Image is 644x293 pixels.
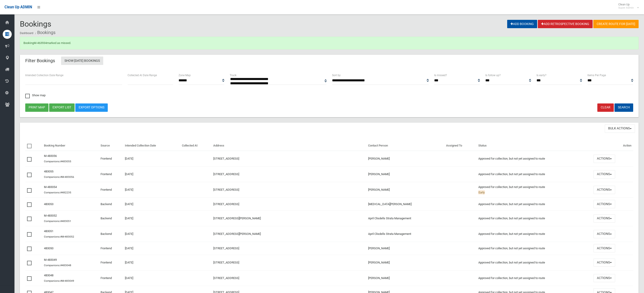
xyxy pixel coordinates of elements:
td: Frontend [99,182,123,198]
small: Companions: [44,235,75,238]
td: Frontend [99,270,123,286]
th: Contact Person [366,141,444,151]
div: Booking marked as missed. [20,37,639,49]
a: [STREET_ADDRESS] [213,188,239,191]
small: Companions: [44,191,72,194]
a: 483051 [44,229,53,233]
a: Add Booking [507,20,537,28]
button: Actions [594,186,615,194]
td: Backend [99,211,123,226]
a: [STREET_ADDRESS] [213,172,239,176]
th: Source [99,141,123,151]
button: Export list [49,103,75,112]
small: Companions: [44,264,72,267]
td: April Clisdells Strata Management [366,226,444,242]
a: 483050 [44,247,53,250]
button: Actions [594,170,615,179]
th: Booking Number [42,141,99,151]
td: [MEDICAL_DATA][PERSON_NAME] [366,198,444,211]
td: [PERSON_NAME] [366,167,444,182]
a: #482235 [60,191,71,194]
a: M-483052 [44,214,57,217]
td: [DATE] [123,226,180,242]
td: [PERSON_NAME] [366,151,444,167]
td: Approved for collection, but not yet assigned to route [477,242,592,255]
a: [STREET_ADDRESS][PERSON_NAME] [213,217,261,220]
small: Companions: [44,175,75,179]
a: [STREET_ADDRESS] [213,247,239,250]
a: #M-483052 [60,235,74,238]
a: M-463934 [34,41,47,45]
th: Assigned To [444,141,477,151]
button: Actions [594,230,615,238]
td: [DATE] [123,151,180,167]
small: Companions: [44,220,72,223]
td: [PERSON_NAME] [366,270,444,286]
a: #M-483056 [60,175,74,179]
a: Add Retrospective Booking [538,20,593,28]
td: Frontend [99,151,123,167]
a: [STREET_ADDRESS][PERSON_NAME] [213,232,261,236]
td: [DATE] [123,167,180,182]
span: Early [478,190,485,194]
td: Approved for collection, but not yet assigned to route [477,167,592,182]
button: Actions [594,274,615,282]
td: Approved for collection, but not yet assigned to route [477,255,592,270]
th: Action [592,141,633,151]
button: Actions [594,244,615,252]
button: Actions [594,155,615,163]
td: Frontend [99,242,123,255]
small: Companions: [44,160,72,163]
a: Clear [597,103,614,112]
td: April Clisdells Strata Management [366,211,444,226]
td: [PERSON_NAME] [366,242,444,255]
a: 483053 [44,202,53,206]
a: Show [DATE] Bookings [61,57,103,65]
a: Dashboard [20,32,33,35]
a: #483051 [60,220,71,223]
td: Backend [99,226,123,242]
a: M-483056 [44,154,57,158]
a: [STREET_ADDRESS] [213,261,239,264]
li: Bookings [34,28,55,37]
a: 483055 [44,170,53,173]
td: [DATE] [123,198,180,211]
td: [DATE] [123,211,180,226]
a: [STREET_ADDRESS] [213,276,239,280]
td: Approved for collection, but not yet assigned to route [477,151,592,167]
td: [DATE] [123,270,180,286]
small: Companions: [44,279,75,282]
label: Truck [230,73,236,78]
button: Search [614,103,633,112]
button: Actions [594,259,615,267]
th: Address [211,141,366,151]
span: Clean Up ADMIN [5,5,32,9]
a: Export Options [75,103,108,112]
a: #483055 [60,160,71,163]
span: Clean Up [616,3,638,9]
td: Approved for collection, but not yet assigned to route [477,270,592,286]
td: [PERSON_NAME] [366,255,444,270]
td: Frontend [99,167,123,182]
a: Create route for [DATE] [593,20,639,28]
td: Approved for collection, but not yet assigned to route [477,226,592,242]
a: #M-483049 [60,279,74,282]
a: M-483054 [44,185,57,189]
a: #483048 [60,264,71,267]
td: Approved for collection, but not yet assigned to route [477,182,592,198]
header: Filter Bookings [20,56,60,65]
td: [DATE] [123,242,180,255]
th: Status [477,141,592,151]
a: 483048 [44,274,53,277]
a: [STREET_ADDRESS] [213,202,239,206]
td: [PERSON_NAME] [366,182,444,198]
th: Intended Collection Date [123,141,180,151]
button: Bulk Actions [605,124,635,133]
td: Backend [99,198,123,211]
td: [DATE] [123,182,180,198]
td: Frontend [99,255,123,270]
small: Super Admin [618,6,634,9]
a: M-483049 [44,258,57,261]
td: Approved for collection, but not yet assigned to route [477,211,592,226]
span: Show map [25,94,46,97]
